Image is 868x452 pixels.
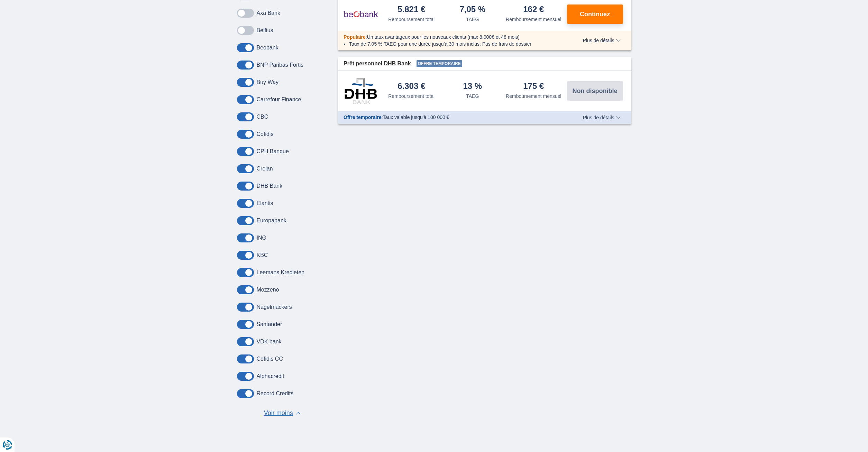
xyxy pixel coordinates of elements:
button: Continuez [567,4,623,24]
label: Record Credits [257,390,294,397]
img: pret personnel DHB Bank [344,78,378,104]
label: Mozzeno [257,287,279,293]
div: : [338,114,568,121]
label: Leemans Kredieten [257,269,305,276]
label: Crelan [257,166,273,172]
div: 7,05 % [459,5,485,15]
label: VDK bank [257,339,282,345]
li: Taux de 7,05 % TAEG pour une durée jusqu’à 30 mois inclus; Pas de frais de dossier [349,40,563,47]
span: Offre temporaire [417,60,462,67]
button: Voir moins ▲ [262,408,303,418]
label: Buy Way [257,79,278,85]
div: TAEG [466,16,479,23]
div: 175 € [523,82,544,91]
label: Cofidis [257,131,274,137]
div: Remboursement total [388,16,435,23]
span: Voir moins [264,409,293,418]
div: 13 % [463,82,482,91]
div: 5.821 € [398,5,425,15]
label: Cofidis CC [257,356,283,362]
span: ▲ [296,412,301,415]
div: Remboursement mensuel [506,93,561,100]
label: ING [257,235,266,241]
label: Elantis [257,200,273,206]
span: Taux valable jusqu'à 100 000 € [383,114,449,120]
span: Populaire [344,34,366,40]
label: Axa Bank [257,10,280,16]
div: Remboursement mensuel [506,16,561,23]
button: Plus de détails [577,38,625,43]
span: Un taux avantageux pour les nouveaux clients (max 8.000€ et 48 mois) [367,34,520,40]
div: 6.303 € [398,82,425,91]
label: Santander [257,321,282,328]
label: CPH Banque [257,148,289,155]
span: Continuez [580,11,610,17]
label: BNP Paribas Fortis [257,62,304,68]
label: Alphacredit [257,373,284,379]
label: CBC [257,114,268,120]
label: Beobank [257,45,278,51]
img: pret personnel Beobank [344,6,378,23]
div: : [338,34,568,40]
span: Plus de détails [583,115,620,120]
label: Belfius [257,27,273,34]
div: Remboursement total [388,93,435,100]
label: Europabank [257,218,286,224]
label: KBC [257,252,268,258]
label: Nagelmackers [257,304,292,310]
label: DHB Bank [257,183,283,189]
label: Carrefour Finance [257,96,301,103]
button: Plus de détails [577,115,625,120]
div: 162 € [523,5,544,15]
button: Non disponible [567,81,623,101]
span: Plus de détails [583,38,620,43]
span: Non disponible [573,88,618,94]
div: TAEG [466,93,479,100]
span: Offre temporaire [344,114,382,120]
span: Prêt personnel DHB Bank [344,60,411,68]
